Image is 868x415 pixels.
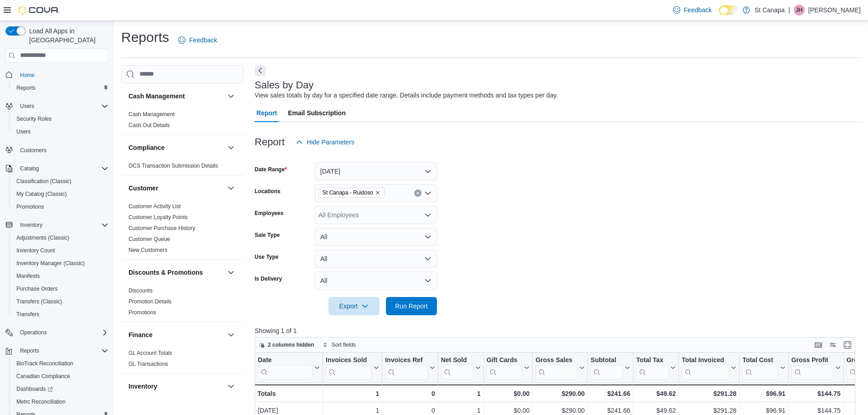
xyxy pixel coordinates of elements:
span: BioTrack Reconciliation [16,360,73,367]
span: Users [13,126,108,137]
a: Users [13,126,34,137]
button: Hide Parameters [292,133,358,151]
span: Promotions [16,203,44,210]
span: Report [257,104,277,122]
img: Cova [18,5,59,15]
div: Subtotal [591,356,623,364]
button: Total Cost [742,356,785,379]
span: Transfers [16,311,39,318]
div: Subtotal [591,356,623,379]
a: Customer Activity List [128,203,181,210]
span: Dashboards [16,385,53,393]
button: Date [258,356,320,379]
span: Manifests [13,271,108,282]
p: | [788,5,790,15]
a: New Customers [128,247,167,253]
a: Promotions [13,201,48,212]
button: Catalog [2,162,112,175]
button: Discounts & Promotions [226,267,236,278]
h3: Customer [128,184,158,193]
span: JH [796,5,803,15]
p: St Canapa [755,5,785,15]
span: Adjustments (Classic) [16,234,69,241]
button: Users [16,101,38,112]
a: Inventory Manager (Classic) [13,258,88,269]
button: Operations [2,326,112,339]
span: New Customers [128,246,167,254]
span: Load All Apps in [GEOGRAPHIC_DATA] [26,26,108,45]
button: All [315,228,437,246]
div: Date [258,356,313,379]
span: My Catalog (Classic) [16,190,67,198]
button: Discounts & Promotions [128,268,224,277]
span: Reports [16,84,36,92]
span: Users [20,102,34,110]
button: Gross Sales [535,356,585,379]
span: My Catalog (Classic) [13,189,108,200]
a: BioTrack Reconciliation [13,358,77,369]
span: St Canapa - Ruidoso [318,188,385,198]
span: Transfers (Classic) [16,298,62,305]
a: Purchase Orders [13,283,62,294]
span: Inventory Manager (Classic) [16,260,85,267]
button: Users [9,125,112,138]
span: Manifests [16,272,40,280]
label: Is Delivery [255,275,282,282]
span: Inventory Count [16,247,55,254]
a: OCS Transaction Submission Details [128,163,218,169]
span: Customer Loyalty Points [128,214,188,221]
span: Inventory Count [13,245,108,256]
button: Reports [16,345,43,356]
span: Customers [16,144,108,156]
div: Joe Hernandez [794,5,805,15]
button: Home [2,68,112,82]
span: Security Roles [16,115,51,123]
a: Customer Loyalty Points [128,214,188,220]
label: Employees [255,210,283,217]
span: Home [16,69,108,81]
button: Cash Management [226,91,236,102]
div: $291.28 [682,388,736,399]
div: View sales totals by day for a specified date range. Details include payment methods and tax type... [255,91,558,100]
span: 2 columns hidden [268,341,314,348]
div: Invoices Sold [326,356,372,364]
button: Inventory [226,381,236,392]
a: My Catalog (Classic) [13,189,71,200]
span: Hide Parameters [307,138,354,147]
span: Sort fields [332,341,356,348]
button: Gift Cards [486,356,529,379]
button: Clear input [414,190,421,197]
button: Run Report [386,297,437,315]
a: Cash Management [128,111,175,118]
button: Net Sold [441,356,480,379]
button: Inventory Count [9,244,112,257]
a: Cash Out Details [128,122,170,128]
div: $241.66 [591,388,630,399]
button: Promotions [9,200,112,213]
div: $96.91 [742,388,785,399]
button: All [315,272,437,290]
button: Canadian Compliance [9,370,112,383]
div: Invoices Sold [326,356,372,379]
div: Invoices Ref [385,356,427,379]
label: Sale Type [255,231,280,239]
a: Canadian Compliance [13,371,74,382]
button: Finance [226,329,236,340]
button: Open list of options [424,211,431,219]
span: Feedback [189,36,217,45]
div: $49.62 [636,388,676,399]
button: Gross Profit [791,356,841,379]
span: Transfers [13,309,108,320]
span: Inventory [16,220,108,231]
span: BioTrack Reconciliation [13,358,108,369]
span: Email Subscription [288,104,346,122]
button: Users [2,100,112,113]
label: Use Type [255,253,278,261]
h3: Finance [128,330,153,339]
span: Customers [20,147,46,154]
span: GL Account Totals [128,349,172,357]
button: Inventory [128,382,224,391]
div: Customer [121,201,244,259]
span: Purchase Orders [13,283,108,294]
span: Canadian Compliance [16,373,70,380]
